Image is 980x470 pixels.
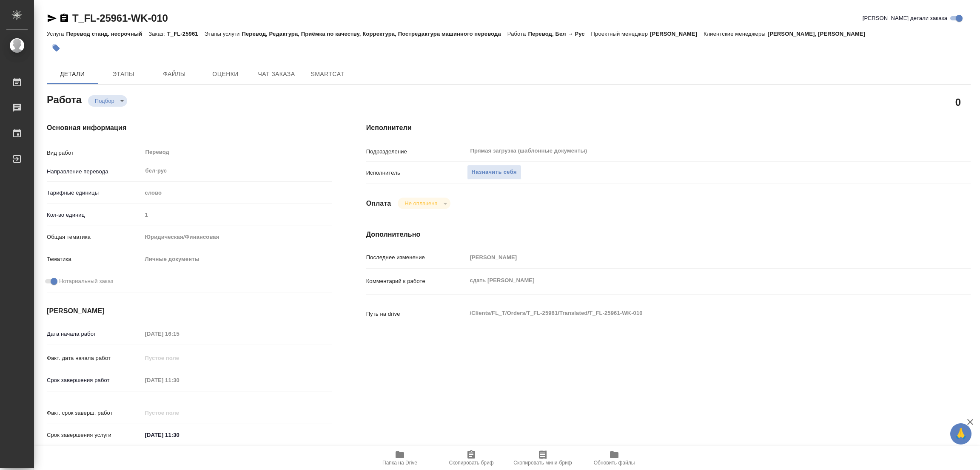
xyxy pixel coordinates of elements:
p: Перевод, Редактура, Приёмка по качеству, Корректура, Постредактура машинного перевода [242,31,507,37]
p: Дата начала работ [47,330,142,338]
p: Тарифные единицы [47,189,142,197]
h2: Работа [47,91,82,107]
span: Обновить файлы [594,460,635,466]
input: Пустое поле [142,328,217,340]
button: Скопировать ссылку для ЯМессенджера [47,13,57,23]
div: Подбор [398,198,450,209]
p: Исполнитель [366,169,467,177]
p: [PERSON_NAME] [650,31,704,37]
input: Пустое поле [467,251,920,263]
button: Скопировать мини-бриф [507,446,578,470]
p: Заказ: [148,31,167,37]
p: [PERSON_NAME], [PERSON_NAME] [768,31,872,37]
button: 🙏 [950,423,971,445]
span: Файлы [154,69,195,79]
p: Общая тематика [47,233,142,241]
p: Комментарий к работе [366,277,467,286]
p: Работа [507,31,528,37]
p: Срок завершения работ [47,376,142,385]
p: Тематика [47,255,142,263]
span: Скопировать бриф [449,460,493,466]
input: Пустое поле [142,352,217,364]
div: Юридическая/Финансовая [142,230,332,244]
button: Папка на Drive [364,446,436,470]
div: Личные документы [142,252,332,266]
span: Детали [52,69,93,79]
p: Клиентские менеджеры [704,31,768,37]
button: Подбор [92,97,117,105]
span: Чат заказа [256,69,297,79]
span: Назначить себя [472,167,517,177]
p: Перевод станд. несрочный [66,31,148,37]
div: слово [142,186,332,200]
h4: Оплата [366,198,391,209]
button: Добавить тэг [47,39,66,57]
p: T_FL-25961 [167,31,205,37]
div: Подбор [88,95,127,107]
span: 🙏 [954,425,968,443]
p: Подразделение [366,147,467,156]
textarea: /Clients/FL_T/Orders/T_FL-25961/Translated/T_FL-25961-WK-010 [467,306,920,320]
p: Направление перевода [47,167,142,176]
button: Не оплачена [402,200,440,207]
input: Пустое поле [142,374,217,386]
p: Этапы услуги [205,31,242,37]
p: Услуга [47,31,66,37]
p: Путь на drive [366,310,467,318]
span: SmartCat [307,69,348,79]
h4: [PERSON_NAME] [47,306,332,316]
input: ✎ Введи что-нибудь [142,429,217,441]
span: Нотариальный заказ [59,277,113,286]
p: Кол-во единиц [47,211,142,219]
h4: Основная информация [47,123,332,133]
a: T_FL-25961-WK-010 [72,12,168,24]
button: Скопировать бриф [436,446,507,470]
p: Факт. дата начала работ [47,354,142,362]
span: Этапы [103,69,144,79]
button: Скопировать ссылку [59,13,69,23]
p: Вид работ [47,149,142,157]
span: Скопировать мини-бриф [513,460,572,466]
h2: 0 [955,95,961,109]
button: Назначить себя [467,165,521,180]
input: Пустое поле [142,407,217,419]
input: Пустое поле [142,209,332,221]
p: Последнее изменение [366,253,467,262]
h4: Исполнители [366,123,971,133]
p: Срок завершения услуги [47,431,142,439]
textarea: сдать [PERSON_NAME] [467,273,920,288]
p: Факт. срок заверш. работ [47,409,142,417]
h4: Дополнительно [366,229,971,240]
button: Обновить файлы [578,446,650,470]
span: Папка на Drive [382,460,417,466]
span: [PERSON_NAME] детали заказа [863,14,947,23]
p: Проектный менеджер [591,31,650,37]
span: Оценки [205,69,246,79]
p: Перевод, Бел → Рус [528,31,591,37]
